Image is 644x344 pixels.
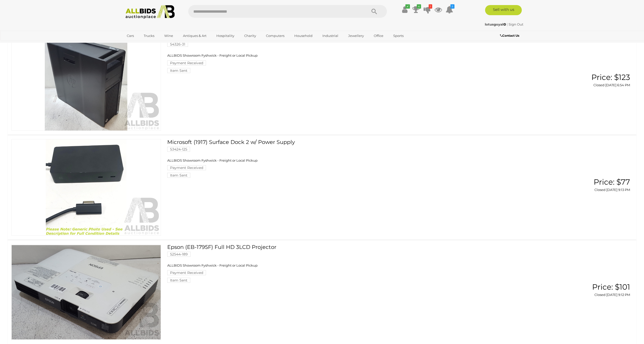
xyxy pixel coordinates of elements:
[140,32,158,40] a: Trucks
[171,34,528,73] a: HP Z640 Dual Intel Xeon (E5-2637 v4) 3.50GHz-3.70GHz 4-Core CPU Workstation w/ NVIDIA Quadro K620...
[123,5,178,19] img: Allbids.com.au
[213,32,238,40] a: Hospitality
[263,32,288,40] a: Computers
[485,5,522,15] a: Sell with us
[241,32,259,40] a: Charity
[291,32,316,40] a: Household
[535,178,631,192] a: Price: $77 Closed [DATE] 9:13 PM
[319,32,342,40] a: Industrial
[123,32,137,40] a: Cars
[507,22,508,26] span: |
[12,244,161,340] img: 52544-189a.jpg
[171,139,528,178] a: Microsoft (1917) Surface Dock 2 w/ Power Supply 53424-125 ALLBIDS Showroom Fyshwick - Freight or ...
[446,5,453,14] a: 5
[594,177,630,187] span: Price: $77
[509,22,523,26] a: Sign Out
[535,73,631,88] a: Price: $123 Closed [DATE] 6:54 PM
[485,22,507,26] a: lotusgoyal
[500,34,519,37] b: Contact Us
[405,4,410,9] i: ✔
[12,34,161,131] img: 54326-31a.jpg
[500,33,521,38] a: Contact Us
[591,73,630,82] span: Price: $123
[345,32,367,40] a: Jewellery
[180,32,210,40] a: Antiques & Art
[417,4,421,9] i: 4
[592,282,630,292] span: Price: $101
[412,5,420,14] a: 4
[171,244,528,283] a: Epson (EB-1795F) Full HD 3LCD Projector 52544-189 ALLBIDS Showroom Fyshwick - Freight or Local Pi...
[401,5,409,14] a: ✔
[535,283,631,297] a: Price: $101 Closed [DATE] 9:12 PM
[362,5,387,18] button: Search
[429,4,432,9] i: 1
[12,139,161,235] img: 53424-125a.jpg
[390,32,407,40] a: Sports
[423,5,431,14] a: 1
[485,22,506,26] strong: lotusgoyal
[123,40,166,48] a: [GEOGRAPHIC_DATA]
[161,32,176,40] a: Wine
[370,32,387,40] a: Office
[450,4,454,9] i: 5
